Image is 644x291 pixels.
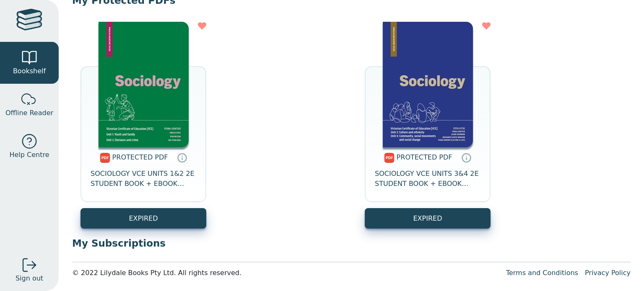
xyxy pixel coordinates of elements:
a: EXPIRED [80,208,206,229]
div: © 2022 Lilydale Books Pty Ltd. All rights reserved. [72,268,499,278]
img: ce318479-d3e9-4a32-a24a-0d1f8db2ee86.jpg [99,22,189,147]
span: Sign out [16,273,43,283]
a: Terms and Conditions [506,269,578,277]
p: My Subscriptions [72,237,631,250]
span: Bookshelf [13,66,46,76]
img: pdf.svg [100,153,110,163]
span: SOCIOLOGY VCE UNITS 3&4 2E STUDENT BOOK + EBOOK (BUNDLE) [375,169,480,189]
a: Protected PDFs cannot be printed, copied or shared. They can be accessed online through Education... [177,152,187,162]
img: pdf.svg [384,153,395,163]
span: PROTECTED PDF [397,153,452,161]
a: EXPIRED [365,208,491,229]
span: SOCIOLOGY VCE UNITS 1&2 2E STUDENT BOOK + EBOOK (BUNDLE) [91,169,196,189]
a: Privacy Policy [585,269,631,277]
span: PROTECTED PDF [112,153,168,161]
a: Protected PDFs cannot be printed, copied or shared. They can be accessed online through Education... [461,152,471,162]
span: Help Centre [9,150,49,160]
span: Offline Reader [5,108,53,118]
img: 5bda90e2-9632-4ad1-b11a-e3040a626439.jpg [383,22,473,147]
